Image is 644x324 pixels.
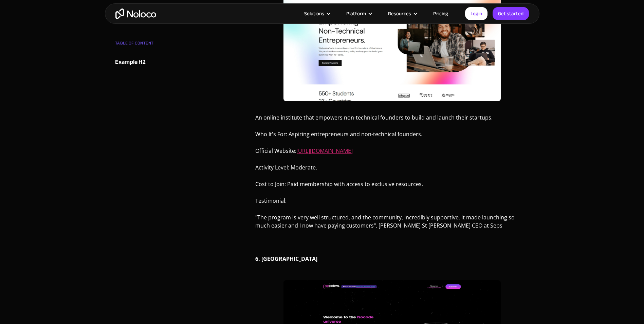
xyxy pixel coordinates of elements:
[115,38,197,52] div: TABLE OF CONTENT
[255,130,529,143] p: Who It's For: Aspiring entrepreneurs and non-technical founders.
[255,147,529,160] p: Official Website:
[255,197,529,210] p: Testimonial:
[115,8,156,19] a: home
[338,9,380,18] div: Platform
[115,57,146,67] div: Example H2
[346,9,366,18] div: Platform
[255,213,529,235] p: "The program is very well structured, and the community, incredibly supportive. It made launching...
[296,147,353,155] a: [URL][DOMAIN_NAME]
[304,9,324,18] div: Solutions
[255,255,317,263] strong: 6. [GEOGRAPHIC_DATA]
[493,7,529,20] a: Get started
[465,7,487,20] a: Login
[255,163,529,177] p: Activity Level: Moderate.
[115,57,197,67] a: Example H2
[388,9,411,18] div: Resources
[380,9,425,18] div: Resources
[255,113,529,127] p: An online institute that empowers non-technical founders to build and launch their startups.
[255,180,529,193] p: Cost to Join: Paid membership with access to exclusive resources.
[296,9,338,18] div: Solutions
[425,9,457,18] a: Pricing
[255,238,529,251] p: ‍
